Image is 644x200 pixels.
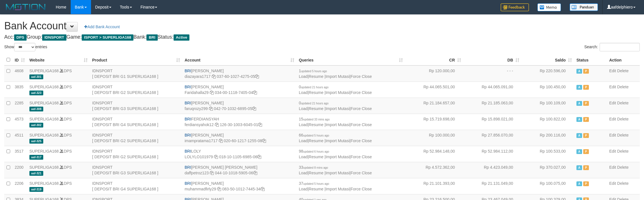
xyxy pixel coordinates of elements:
[574,54,607,65] th: Status
[309,187,323,191] a: Resume
[4,43,47,51] label: Show entries
[29,155,43,160] span: aaf-317
[617,69,628,73] a: Delete
[576,101,582,106] span: Active
[299,165,328,170] span: 33
[463,54,522,65] th: DB: activate to sort column ascending
[299,133,329,137] span: 66
[182,82,297,98] td: [PERSON_NAME] 034-00-1118-7405-04
[182,54,297,65] th: Account: activate to sort column ascending
[4,3,47,11] img: MOTION_logo.png
[303,150,329,153] span: updated 6 hours ago
[463,178,522,194] td: Rp 21.131.049,00
[576,165,582,170] span: Active
[185,149,191,153] span: BRI
[29,74,43,79] span: aaf-301
[351,155,372,159] a: Force Close
[609,69,616,73] a: Edit
[262,139,266,143] a: Copy 020601217125508 to clipboard
[325,171,349,175] a: Import Mutasi
[609,85,616,89] a: Edit
[617,117,628,121] a: Delete
[214,155,218,159] a: Copy LOLYLO101979 to clipboard
[182,98,297,114] td: [PERSON_NAME] 042-70-1032-6895-05
[583,165,589,170] span: Paused
[301,70,327,73] span: updated 5 hours ago
[299,149,372,159] span: | | |
[299,117,330,121] span: 15
[12,65,27,82] td: 4608
[299,85,372,95] span: | | |
[29,149,59,153] a: SUPERLIGA168
[185,90,209,95] a: Faridahalla29
[29,101,59,105] a: SUPERLIGA168
[253,90,257,95] a: Copy 034001118740504 to clipboard
[303,118,330,121] span: updated 33 mins ago
[309,122,323,127] a: Resume
[12,82,27,98] td: 3835
[299,155,308,159] a: Load
[12,162,27,178] td: 2200
[185,165,191,170] span: BRI
[583,117,589,122] span: Paused
[463,82,522,98] td: Rp 44.065.091,00
[185,155,213,159] a: LOLYLO101979
[351,122,372,127] a: Force Close
[212,74,216,79] a: Copy diazayara1717 to clipboard
[405,162,463,178] td: Rp 4.572.362,00
[583,149,589,154] span: Paused
[522,146,574,162] td: Rp 100.533,00
[609,101,616,105] a: Edit
[576,85,582,90] span: Active
[405,114,463,130] td: Rp 15.719.698,00
[309,155,323,159] a: Resume
[29,133,59,137] a: SUPERLIGA168
[90,178,182,194] td: IDNSPORT [ DEPOSIT BRI G4 SUPERLIGA168 ]
[29,85,59,89] a: SUPERLIGA168
[217,187,221,191] a: Copy muhammadfirly29 to clipboard
[303,166,328,169] span: updated 8 mins ago
[617,149,628,153] a: Delete
[583,181,589,186] span: Paused
[185,85,191,89] span: BRI
[210,90,214,95] a: Copy Faridahalla29 to clipboard
[583,101,589,106] span: Paused
[309,74,323,79] a: Resume
[185,69,191,73] span: BRI
[185,117,191,121] span: BRI
[617,133,628,137] a: Delete
[570,3,598,11] img: panduan.png
[14,34,27,41] span: DPS
[609,181,616,186] a: Edit
[463,98,522,114] td: Rp 21.185.063,00
[299,181,329,186] span: 37
[351,171,372,175] a: Force Close
[325,155,349,159] a: Import Mutasi
[14,43,35,51] select: Showentries
[522,178,574,194] td: Rp 100.075,00
[600,43,640,51] input: Search:
[182,178,297,194] td: [PERSON_NAME] 083-50-1012-7445-34
[12,114,27,130] td: 4573
[309,139,323,143] a: Resume
[27,178,90,194] td: DPS
[185,74,211,79] a: diazayara1717
[299,139,308,143] a: Load
[29,187,43,192] span: aaf-319
[303,182,329,185] span: updated 5 hours ago
[255,74,259,79] a: Copy 037601027427505 to clipboard
[463,130,522,146] td: Rp 27.856.070,00
[522,162,574,178] td: Rp 370.027,00
[215,122,219,127] a: Copy ferdiansyahok12 to clipboard
[185,171,209,175] a: daffpetroz123
[299,69,327,73] span: 1
[609,149,616,153] a: Edit
[299,149,329,153] span: 98
[303,134,329,137] span: updated 5 hours ago
[257,155,261,159] a: Copy 018101105698506 to clipboard
[299,122,308,127] a: Load
[609,117,616,121] a: Edit
[299,69,372,79] span: | | |
[90,114,182,130] td: IDNSPORT [ DEPOSIT BRI G4 SUPERLIGA168 ]
[174,34,190,41] span: Active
